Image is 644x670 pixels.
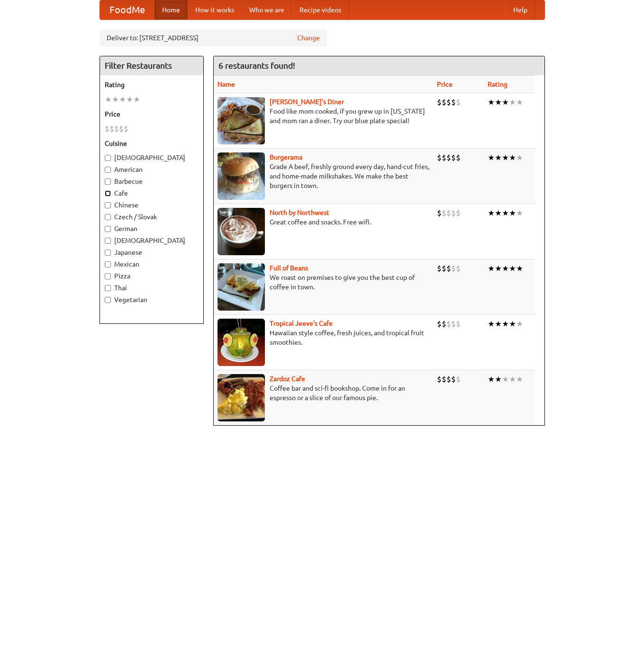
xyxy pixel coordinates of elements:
[451,208,456,218] li: $
[105,188,199,198] label: Cafe
[488,97,495,107] li: ★
[105,297,111,303] input: Vegetarian
[502,97,509,107] li: ★
[119,94,126,105] li: ★
[218,217,429,227] p: Great coffee and snacks. Free wifi.
[502,263,509,274] li: ★
[105,139,199,148] h5: Cuisine
[105,94,112,105] li: ★
[446,374,451,384] li: $
[124,124,128,134] li: $
[488,374,495,384] li: ★
[502,208,509,218] li: ★
[105,295,199,304] label: Vegetarian
[437,208,442,218] li: $
[516,152,523,163] li: ★
[105,248,199,257] label: Japanese
[270,153,302,161] a: Burgerama
[270,375,305,383] a: Zardoz Cafe
[105,200,199,210] label: Chinese
[270,320,333,327] a: Tropical Jeeve's Cafe
[502,152,509,163] li: ★
[442,97,446,107] li: $
[100,0,154,19] a: FoodMe
[218,107,429,125] p: Food like mom cooked, if you grew up in [US_STATE] and mom ran a diner. Try our blue plate special!
[105,179,111,185] input: Barbecue
[105,271,199,281] label: Pizza
[495,152,502,163] li: ★
[488,208,495,218] li: ★
[442,319,446,329] li: $
[154,0,188,19] a: Home
[105,212,199,222] label: Czech / Slovak
[495,374,502,384] li: ★
[495,208,502,218] li: ★
[488,152,495,163] li: ★
[446,319,451,329] li: $
[446,263,451,274] li: $
[516,208,523,218] li: ★
[218,80,235,88] a: Name
[446,152,451,163] li: $
[109,124,114,134] li: $
[437,263,442,274] li: $
[502,374,509,384] li: ★
[270,264,308,272] a: Full of Beans
[442,152,446,163] li: $
[451,152,456,163] li: $
[105,285,111,291] input: Thai
[437,319,442,329] li: $
[100,29,327,46] div: Deliver to: [STREET_ADDRESS]
[456,319,461,329] li: $
[105,238,111,244] input: [DEMOGRAPHIC_DATA]
[105,80,199,89] h5: Rating
[437,152,442,163] li: $
[218,384,429,402] p: Coffee bar and sci-fi bookshop. Come in for an espresso or a slice of our famous pie.
[126,94,133,105] li: ★
[218,273,429,292] p: We roast on premises to give you the best cup of coffee in town.
[105,177,199,186] label: Barbecue
[105,273,111,279] input: Pizza
[456,263,461,274] li: $
[446,208,451,218] li: $
[270,98,344,106] a: [PERSON_NAME]'s Diner
[446,97,451,107] li: $
[105,259,199,269] label: Mexican
[516,97,523,107] li: ★
[242,0,292,19] a: Who we are
[218,263,265,311] img: beans.jpg
[442,208,446,218] li: $
[100,56,203,75] h4: Filter Restaurants
[488,80,508,88] a: Rating
[105,224,199,233] label: German
[516,263,523,274] li: ★
[105,202,111,208] input: Chinese
[188,0,242,19] a: How it works
[451,319,456,329] li: $
[105,250,111,256] input: Japanese
[105,167,111,173] input: American
[119,124,124,134] li: $
[297,33,320,43] a: Change
[218,328,429,347] p: Hawaiian style coffee, fresh juices, and tropical fruit smoothies.
[495,263,502,274] li: ★
[509,319,516,329] li: ★
[456,152,461,163] li: $
[270,209,329,216] a: North by Northwest
[488,263,495,274] li: ★
[218,208,265,255] img: north.jpg
[495,97,502,107] li: ★
[451,97,456,107] li: $
[105,109,199,119] h5: Price
[451,263,456,274] li: $
[456,97,461,107] li: $
[488,319,495,329] li: ★
[218,374,265,421] img: zardoz.jpg
[509,208,516,218] li: ★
